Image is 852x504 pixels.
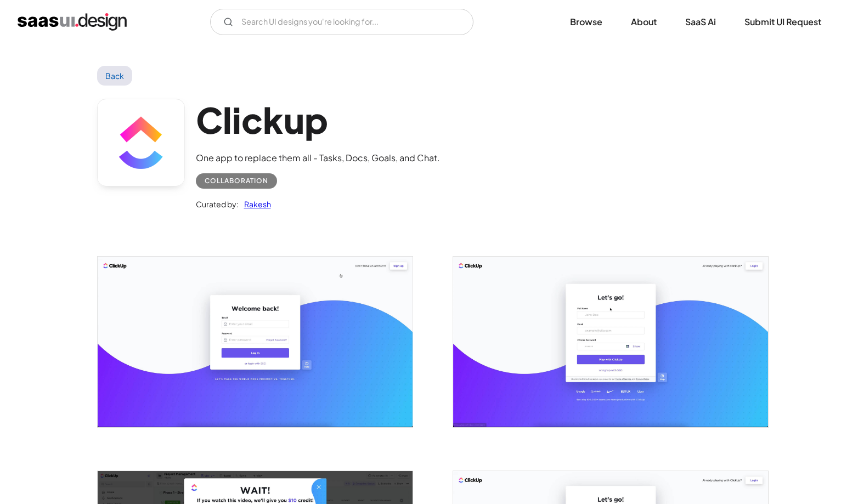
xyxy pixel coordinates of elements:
a: open lightbox [98,257,413,427]
img: 60436225eb50aa49d2530e90_Clickup%20Signup.jpg [453,257,768,427]
a: open lightbox [453,257,768,427]
img: 60436226e717603c391a42bc_Clickup%20Login.jpg [98,257,413,427]
a: Submit UI Request [731,10,834,34]
a: Browse [557,10,616,34]
a: SaaS Ai [672,10,729,34]
div: One app to replace them all - Tasks, Docs, Goals, and Chat. [196,151,440,165]
a: About [618,10,670,34]
h1: Clickup [196,99,440,141]
form: Email Form [210,9,473,35]
a: home [18,13,127,31]
div: Curated by: [196,197,239,211]
input: Search UI designs you're looking for... [210,9,473,35]
div: Collaboration [205,174,268,188]
a: Rakesh [239,197,271,211]
a: Back [97,66,133,86]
